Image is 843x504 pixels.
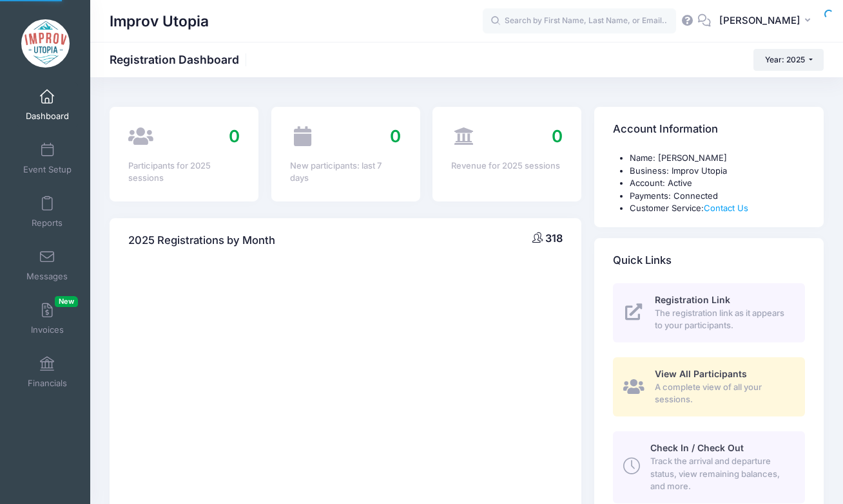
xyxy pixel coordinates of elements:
[650,442,744,453] span: Check In / Check Out
[655,368,747,379] span: View All Participants
[31,324,64,335] span: Invoices
[229,126,240,146] span: 0
[28,378,67,389] span: Financials
[711,6,824,36] button: [PERSON_NAME]
[545,232,563,245] span: 318
[552,126,563,146] span: 0
[630,165,805,178] li: Business: Improv Utopia
[630,202,805,215] li: Customer Service:
[483,8,676,34] input: Search by First Name, Last Name, or Email...
[17,82,78,127] a: Dashboard
[128,160,240,185] div: Participants for 2025 sessions
[650,455,790,493] span: Track the arrival and departure status, view remaining balances, and more.
[21,19,70,68] img: Improv Utopia
[110,6,209,36] h1: Improv Utopia
[655,307,790,332] span: The registration link as it appears to your participants.
[26,111,69,122] span: Dashboard
[23,164,72,175] span: Event Setup
[655,381,790,406] span: A complete view of all your sessions.
[390,126,401,146] span: 0
[17,296,78,341] a: InvoicesNew
[765,55,805,64] span: Year: 2025
[55,296,78,307] span: New
[17,350,78,395] a: Financials
[290,160,402,185] div: New participants: last 7 days
[630,152,805,165] li: Name: [PERSON_NAME]
[613,242,672,279] h4: Quick Links
[26,271,68,282] span: Messages
[655,294,730,305] span: Registration Link
[630,177,805,190] li: Account: Active
[17,243,78,288] a: Messages
[613,111,718,148] h4: Account Information
[704,203,748,213] a: Contact Us
[128,222,275,259] h4: 2025 Registrations by Month
[613,431,805,503] a: Check In / Check Out Track the arrival and departure status, view remaining balances, and more.
[32,218,63,229] span: Reports
[613,283,805,342] a: Registration Link The registration link as it appears to your participants.
[719,14,800,28] span: [PERSON_NAME]
[17,136,78,181] a: Event Setup
[613,357,805,416] a: View All Participants A complete view of all your sessions.
[451,160,563,173] div: Revenue for 2025 sessions
[753,49,824,71] button: Year: 2025
[110,53,250,66] h1: Registration Dashboard
[630,190,805,203] li: Payments: Connected
[17,189,78,234] a: Reports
